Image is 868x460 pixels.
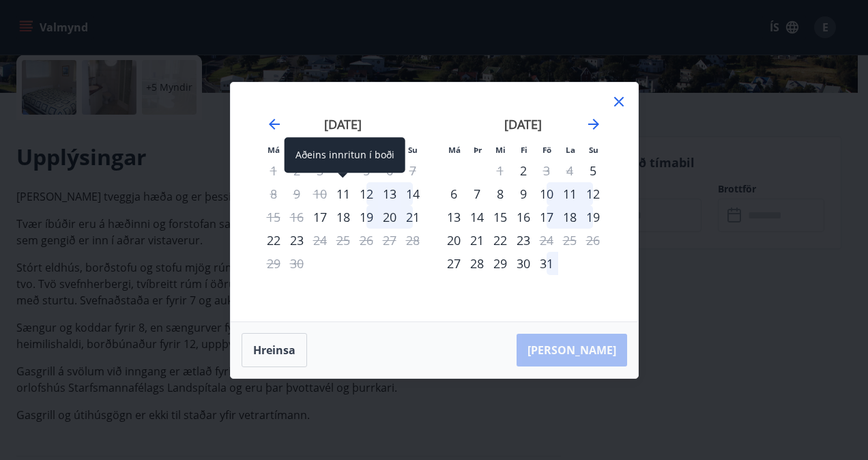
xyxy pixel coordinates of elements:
td: Choose fimmtudagur, 2. október 2025 as your check-in date. It’s available. [512,159,535,182]
div: Calendar [247,99,622,305]
div: Move forward to switch to the next month. [585,116,602,132]
div: 30 [512,252,535,275]
td: Not available. sunnudagur, 7. september 2025 [401,159,424,182]
td: Not available. fimmtudagur, 25. september 2025 [332,229,355,252]
small: Fö [542,145,551,155]
small: Mi [495,145,506,155]
td: Choose sunnudagur, 12. október 2025 as your check-in date. It’s available. [581,182,605,205]
td: Choose laugardagur, 11. október 2025 as your check-in date. It’s available. [558,182,581,205]
td: Choose fimmtudagur, 16. október 2025 as your check-in date. It’s available. [512,205,535,229]
td: Choose miðvikudagur, 17. september 2025 as your check-in date. It’s available. [308,205,332,229]
td: Choose föstudagur, 19. september 2025 as your check-in date. It’s available. [355,205,378,229]
td: Not available. þriðjudagur, 16. september 2025 [285,205,308,229]
td: Choose föstudagur, 12. september 2025 as your check-in date. It’s available. [355,182,378,205]
td: Choose þriðjudagur, 28. október 2025 as your check-in date. It’s available. [465,252,489,275]
div: 17 [535,205,558,229]
small: Má [448,145,461,155]
td: Not available. miðvikudagur, 10. september 2025 [308,182,332,205]
td: Choose laugardagur, 20. september 2025 as your check-in date. It’s available. [378,205,401,229]
div: 6 [442,182,465,205]
div: Aðeins innritun í boði [332,182,355,205]
div: 28 [465,252,489,275]
td: Not available. sunnudagur, 28. september 2025 [401,229,424,252]
td: Choose miðvikudagur, 8. október 2025 as your check-in date. It’s available. [489,182,512,205]
td: Choose laugardagur, 18. október 2025 as your check-in date. It’s available. [558,205,581,229]
div: 14 [465,205,489,229]
div: Aðeins innritun í boði [285,137,405,173]
div: Aðeins útritun í boði [308,229,332,252]
td: Choose miðvikudagur, 22. október 2025 as your check-in date. It’s available. [489,229,512,252]
div: 15 [489,205,512,229]
small: Þr [474,145,482,155]
div: 29 [489,252,512,275]
div: 12 [355,182,378,205]
small: Su [589,145,598,155]
small: La [566,145,575,155]
div: 19 [355,205,378,229]
td: Choose þriðjudagur, 21. október 2025 as your check-in date. It’s available. [465,229,489,252]
td: Choose mánudagur, 6. október 2025 as your check-in date. It’s available. [442,182,465,205]
td: Choose fimmtudagur, 30. október 2025 as your check-in date. It’s available. [512,252,535,275]
div: 13 [442,205,465,229]
td: Not available. mánudagur, 1. september 2025 [262,159,285,182]
td: Not available. sunnudagur, 26. október 2025 [581,229,605,252]
div: 19 [581,205,605,229]
strong: [DATE] [504,116,542,132]
div: Aðeins útritun í boði [535,159,558,182]
div: 8 [489,182,512,205]
td: Choose sunnudagur, 5. október 2025 as your check-in date. It’s available. [581,159,605,182]
td: Choose föstudagur, 17. október 2025 as your check-in date. It’s available. [535,205,558,229]
div: 23 [512,229,535,252]
td: Choose mánudagur, 22. september 2025 as your check-in date. It’s available. [262,229,285,252]
td: Choose fimmtudagur, 23. október 2025 as your check-in date. It’s available. [512,229,535,252]
td: Choose mánudagur, 20. október 2025 as your check-in date. It’s available. [442,229,465,252]
div: 23 [285,229,308,252]
td: Choose fimmtudagur, 11. september 2025 as your check-in date. It’s available. [332,182,355,205]
td: Choose fimmtudagur, 18. september 2025 as your check-in date. It’s available. [332,205,355,229]
td: Not available. laugardagur, 27. september 2025 [378,229,401,252]
div: 18 [558,205,581,229]
td: Not available. laugardagur, 25. október 2025 [558,229,581,252]
td: Choose föstudagur, 10. október 2025 as your check-in date. It’s available. [535,182,558,205]
div: 13 [378,182,401,205]
div: 7 [465,182,489,205]
div: 14 [401,182,424,205]
div: 22 [262,229,285,252]
div: 16 [512,205,535,229]
td: Not available. miðvikudagur, 24. september 2025 [308,229,332,252]
div: Move backward to switch to the previous month. [266,116,283,132]
td: Choose miðvikudagur, 15. október 2025 as your check-in date. It’s available. [489,205,512,229]
td: Choose sunnudagur, 21. september 2025 as your check-in date. It’s available. [401,205,424,229]
td: Not available. þriðjudagur, 9. september 2025 [285,182,308,205]
div: 9 [512,182,535,205]
small: Fi [521,145,527,155]
div: 11 [558,182,581,205]
td: Not available. mánudagur, 8. september 2025 [262,182,285,205]
div: Aðeins innritun í boði [581,159,605,182]
td: Choose þriðjudagur, 7. október 2025 as your check-in date. It’s available. [465,182,489,205]
div: 18 [332,205,355,229]
div: Aðeins innritun í boði [512,159,535,182]
td: Not available. miðvikudagur, 1. október 2025 [489,159,512,182]
td: Choose föstudagur, 31. október 2025 as your check-in date. It’s available. [535,252,558,275]
div: 12 [581,182,605,205]
td: Not available. föstudagur, 26. september 2025 [355,229,378,252]
td: Not available. föstudagur, 24. október 2025 [535,229,558,252]
td: Choose fimmtudagur, 9. október 2025 as your check-in date. It’s available. [512,182,535,205]
button: Hreinsa [242,333,307,367]
div: 20 [378,205,401,229]
td: Choose þriðjudagur, 23. september 2025 as your check-in date. It’s available. [285,229,308,252]
td: Choose sunnudagur, 19. október 2025 as your check-in date. It’s available. [581,205,605,229]
td: Not available. þriðjudagur, 30. september 2025 [285,252,308,275]
td: Not available. mánudagur, 15. september 2025 [262,205,285,229]
td: Choose mánudagur, 27. október 2025 as your check-in date. It’s available. [442,252,465,275]
div: 21 [401,205,424,229]
td: Choose þriðjudagur, 14. október 2025 as your check-in date. It’s available. [465,205,489,229]
div: 10 [535,182,558,205]
div: 20 [442,229,465,252]
div: 31 [535,252,558,275]
small: Má [267,145,280,155]
td: Choose mánudagur, 13. október 2025 as your check-in date. It’s available. [442,205,465,229]
td: Choose laugardagur, 13. september 2025 as your check-in date. It’s available. [378,182,401,205]
td: Not available. mánudagur, 29. september 2025 [262,252,285,275]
